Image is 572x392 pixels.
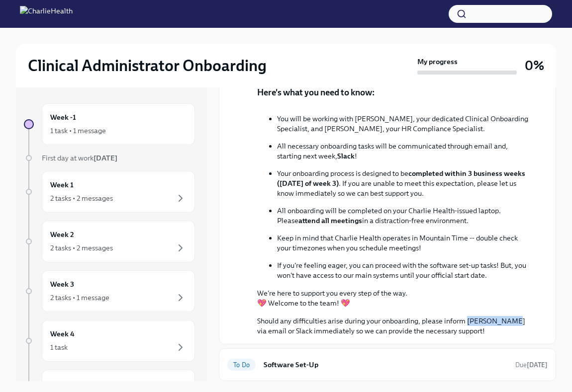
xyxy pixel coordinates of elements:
[257,86,375,98] p: Here's what you need to know:
[257,316,532,336] p: Should any difficulties arise during your onboarding, please inform [PERSON_NAME] via email or Sl...
[227,361,256,369] span: To Do
[277,206,532,226] p: All onboarding will be completed on your Charlie Health-issued laptop. Please in a distraction-fr...
[50,179,74,190] h6: Week 1
[277,168,532,198] p: Your onboarding process is designed to be . If you are unable to meet this expectation, please le...
[24,320,195,362] a: Week 41 task
[50,342,68,352] div: 1 task
[50,378,74,389] h6: Week 5
[24,221,195,262] a: Week 22 tasks • 2 messages
[50,293,109,303] div: 2 tasks • 1 message
[515,360,548,370] span: September 3rd, 2025 10:00
[227,357,548,373] a: To DoSoftware Set-UpDue[DATE]
[515,361,548,369] span: Due
[50,243,113,253] div: 2 tasks • 2 messages
[264,359,507,370] h6: Software Set-Up
[24,171,195,213] a: Week 12 tasks • 2 messages
[527,361,548,369] strong: [DATE]
[28,56,267,76] h2: Clinical Administrator Onboarding
[337,152,355,160] strong: Slack
[50,279,74,290] h6: Week 3
[277,260,532,280] p: If you're feeling eager, you can proceed with the software set-up tasks! But, you won't have acce...
[50,229,74,240] h6: Week 2
[50,193,113,203] div: 2 tasks • 2 messages
[298,216,362,225] strong: attend all meetings
[24,103,195,145] a: Week -11 task • 1 message
[24,153,195,163] a: First day at work[DATE]
[417,57,458,67] strong: My progress
[24,270,195,312] a: Week 32 tasks • 1 message
[94,154,117,162] strong: [DATE]
[257,288,532,308] p: We're here to support you every step of the way. 💖 Welcome to the team! 💖
[50,126,106,136] div: 1 task • 1 message
[277,114,532,134] p: You will be working with [PERSON_NAME], your dedicated Clinical Onboarding Specialist, and [PERSO...
[20,6,73,22] img: CharlieHealth
[42,154,117,162] span: First day at work
[50,112,76,123] h6: Week -1
[50,328,75,339] h6: Week 4
[525,57,544,75] h3: 0%
[277,233,532,253] p: Keep in mind that Charlie Health operates in Mountain Time -- double check your timezones when yo...
[277,141,532,161] p: All necessary onboarding tasks will be communicated through email and, starting next week, !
